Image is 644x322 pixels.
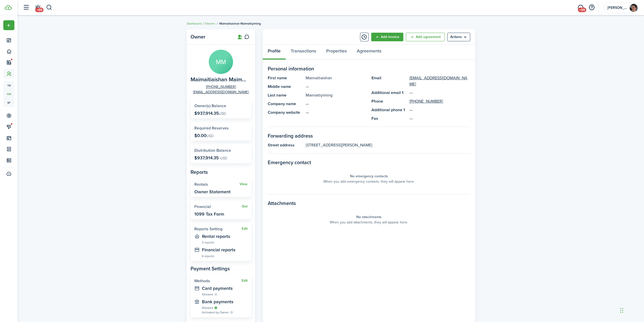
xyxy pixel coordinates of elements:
avatar-text: MM [209,50,233,74]
panel-main-description: — [409,116,470,122]
panel-main-title: Street address [268,142,303,148]
panel-main-section-title: Forwarding address [268,132,470,140]
span: Maimaitiaishan Maimaitiyiming [219,21,261,26]
img: TenantCloud [5,5,12,10]
span: Andy [607,6,628,10]
a: [EMAIL_ADDRESS][DOMAIN_NAME] [409,75,470,87]
panel-main-subtitle: Reports [191,168,251,176]
panel-main-title: Company name [268,101,303,107]
iframe: Chat Widget [619,298,644,322]
a: sp [3,98,14,107]
a: View [240,182,247,186]
panel-main-title: Fax [371,116,407,122]
panel-main-description: — [306,84,366,90]
panel-main-description: Maimaitiaishan [306,75,366,81]
panel-main-subtitle: Payment Settings [191,265,251,272]
p: $937,914.35 [194,111,226,116]
panel-main-placeholder-title: No emergency contacts [350,174,388,179]
p: $0.00 [194,133,214,138]
panel-main-title: Middle name [268,84,303,90]
panel-main-section-title: Attachments [268,199,470,207]
panel-main-placeholder-description: When you add emergency contacts, they will appear here. [323,179,414,184]
a: ow [3,90,14,98]
a: [PHONE_NUMBER] [409,98,443,104]
button: Search [46,3,52,12]
span: +99 [578,8,586,12]
a: Agreements [352,45,386,60]
span: Allowed [202,292,213,297]
span: USD [220,156,227,161]
panel-main-title: Company website [268,109,303,116]
widget-stats-description: Rental reports [202,234,247,239]
panel-main-title: Last name [268,92,303,98]
a: Messaging [576,1,585,14]
widget-stats-title: Reports Setting [194,227,242,231]
span: $937,914.35 [194,155,219,161]
button: Open menu [447,33,470,41]
a: [EMAIL_ADDRESS][DOMAIN_NAME] [193,89,249,95]
panel-main-description: Maimaitiyiming [306,92,366,98]
widget-stats-subtitle: 6 reports [202,253,247,258]
panel-main-placeholder-title: No attachments [356,214,382,220]
widget-stats-title: Distribution Balance [194,148,247,153]
span: Activated by Owner [202,310,229,315]
widget-stats-title: Rentals [194,182,240,187]
panel-main-title: Additional phone 1 [371,107,407,113]
panel-main-placeholder-description: When you add attachments, they will appear here. [330,220,408,225]
panel-main-section-title: Personal information [268,65,470,72]
menu-btn: Actions [447,33,470,41]
button: Add invoice [371,33,403,41]
widget-stats-title: Owner(s) Balance [194,104,247,108]
widget-stats-description: Owner Statement [194,189,231,194]
img: Andy [630,4,638,12]
a: Dashboard [187,21,201,26]
button: Open resource center [587,3,596,12]
panel-main-description: — [306,101,366,107]
widget-stats-title: Methods [194,279,242,283]
span: +99 [35,8,44,12]
a: Add agreement [406,33,445,41]
widget-stats-description: Card payments [202,286,247,291]
panel-main-title: Phone [371,98,407,104]
span: Allowed [202,306,213,310]
span: USD [219,111,226,116]
div: Drag [620,303,623,318]
button: Edit [242,227,247,231]
a: tn [3,81,14,90]
panel-main-title: Email [371,75,407,87]
widget-stats-description: Bank payments [202,299,247,304]
a: Get [242,204,247,209]
a: Owners [205,21,215,26]
widget-stats-title: Financial [194,204,242,209]
widget-stats-description: Financial reports [202,247,247,252]
button: Edit [242,279,247,283]
button: Timeline [360,33,369,41]
panel-main-title: First name [268,75,303,81]
a: [PHONE_NUMBER] [206,84,236,89]
panel-main-description: [STREET_ADDRESS][PERSON_NAME] [306,142,470,148]
button: Open sidebar [21,3,31,12]
panel-main-title: Owner [191,34,231,40]
panel-main-section-title: Emergency contact [268,159,470,166]
widget-stats-description: 1099 Tax Form [194,212,224,217]
a: Transactions [286,45,321,60]
button: Open menu [371,33,403,41]
span: USD [206,133,214,139]
a: Properties [321,45,352,60]
widget-stats-subtitle: 3 reports [202,240,247,245]
panel-main-title: Additional email 1 [371,90,407,96]
button: Open menu [3,20,14,30]
a: Notifications [33,1,43,14]
span: Maimaitiaishan Maimaitiyiming [191,77,249,83]
widget-stats-title: Required Reserves [194,126,247,130]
